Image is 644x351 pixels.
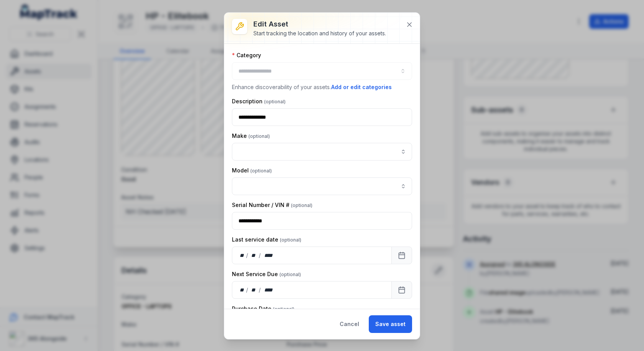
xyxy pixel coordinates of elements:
[246,252,249,259] div: /
[253,19,386,30] h3: Edit asset
[249,252,259,259] div: month,
[232,83,412,91] p: Enhance discoverability of your assets.
[391,281,412,299] button: Calendar
[391,247,412,264] button: Calendar
[333,315,366,333] button: Cancel
[232,270,301,278] label: Next Service Due
[369,315,412,333] button: Save asset
[259,286,261,294] div: /
[232,236,301,243] label: Last service date
[246,286,249,294] div: /
[253,30,386,37] div: Start tracking the location and history of your assets.
[232,51,261,59] label: Category
[232,167,272,174] label: Model
[232,201,312,209] label: Serial Number / VIN #
[232,177,412,195] input: asset-edit:cf[372ede5e-5430-4034-be4c-3789af5fa247]-label
[232,98,286,105] label: Description
[249,286,259,294] div: month,
[261,252,276,259] div: year,
[238,286,246,294] div: day,
[232,305,294,313] label: Purchase Date
[232,143,412,161] input: asset-edit:cf[2c9a1bd6-738d-4b2a-ac98-3f96f4078ca0]-label
[331,83,392,91] button: Add or edit categories
[232,132,270,140] label: Make
[261,286,276,294] div: year,
[238,252,246,259] div: day,
[259,252,261,259] div: /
